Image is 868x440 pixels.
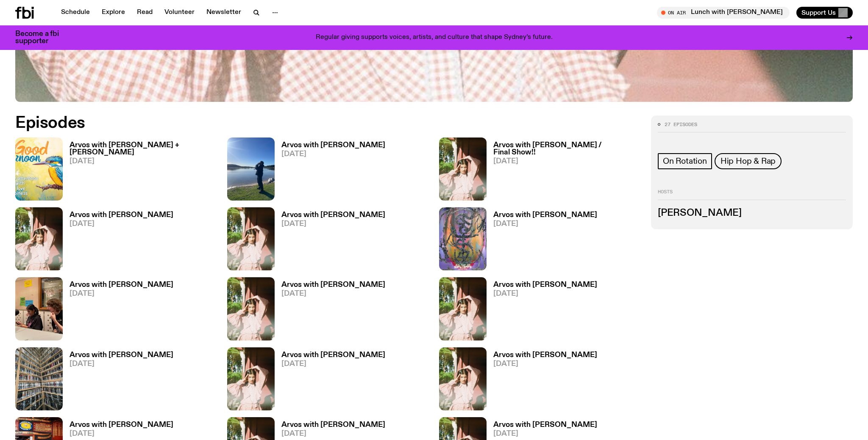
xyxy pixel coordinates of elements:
h3: Become a fbi supporter [15,30,70,45]
h3: Arvos with [PERSON_NAME] / Final Show!! [493,142,641,156]
a: Hip Hop & Rap [715,153,782,169]
a: Arvos with [PERSON_NAME] / Final Show!![DATE] [487,142,641,201]
span: [DATE] [493,290,597,297]
a: Arvos with [PERSON_NAME][DATE] [63,352,173,410]
img: Maleeka stands outside on a balcony. She is looking at the camera with a serious expression, and ... [439,277,487,340]
a: Arvos with [PERSON_NAME][DATE] [275,281,385,340]
h3: Arvos with [PERSON_NAME] [493,352,597,359]
h3: Arvos with [PERSON_NAME] [281,281,385,289]
span: 27 episodes [665,122,697,127]
span: [DATE] [70,290,173,297]
h2: Episodes [15,115,570,131]
a: Arvos with [PERSON_NAME][DATE] [487,352,597,410]
h3: Arvos with [PERSON_NAME] [281,142,385,149]
button: On AirLunch with [PERSON_NAME] [657,7,790,19]
span: [DATE] [281,151,385,158]
img: Maleeka stands outside on a balcony. She is looking at the camera with a serious expression, and ... [227,207,275,270]
a: Newsletter [201,7,246,19]
span: [DATE] [493,360,597,368]
h3: Arvos with [PERSON_NAME] [281,212,385,219]
h3: Arvos with [PERSON_NAME] [493,212,597,219]
a: Arvos with [PERSON_NAME][DATE] [275,352,385,410]
span: [DATE] [281,430,385,437]
img: Maleeka stands outside on a balcony. She is looking at the camera with a serious expression, and ... [439,347,487,410]
h3: Arvos with [PERSON_NAME] [70,212,173,219]
a: Arvos with [PERSON_NAME][DATE] [63,281,173,340]
span: [DATE] [493,220,597,228]
span: [DATE] [281,220,385,228]
button: Support Us [796,7,853,19]
a: On Rotation [658,153,712,169]
span: [DATE] [281,290,385,297]
a: Explore [97,7,130,19]
span: Hip Hop & Rap [721,157,776,166]
img: Maleeka stands outside on a balcony. She is looking at the camera with a serious expression, and ... [15,207,63,270]
a: Schedule [56,7,95,19]
span: [DATE] [281,360,385,368]
p: Regular giving supports voices, artists, and culture that shape Sydney’s future. [316,34,553,41]
a: Arvos with [PERSON_NAME][DATE] [487,212,597,270]
span: On Rotation [663,157,707,166]
span: [DATE] [493,158,641,165]
img: Maleeka stands outside on a balcony. She is looking at the camera with a serious expression, and ... [439,137,487,201]
h3: Arvos with [PERSON_NAME] [493,421,597,429]
a: Volunteer [159,7,200,19]
h2: Hosts [658,190,846,200]
h3: Arvos with [PERSON_NAME] [493,281,597,289]
span: Support Us [801,9,836,16]
h3: Arvos with [PERSON_NAME] + [PERSON_NAME] [70,142,217,156]
span: [DATE] [70,158,217,165]
span: [DATE] [493,430,597,437]
img: Maleeka stands outside on a balcony. She is looking at the camera with a serious expression, and ... [227,347,275,410]
h3: Arvos with [PERSON_NAME] [281,352,385,359]
h3: Arvos with [PERSON_NAME] [70,281,173,289]
img: Maleeka stands outside on a balcony. She is looking at the camera with a serious expression, and ... [227,277,275,340]
img: A corner shot of the fbi music library [15,347,63,410]
h3: Arvos with [PERSON_NAME] [281,421,385,429]
h3: Arvos with [PERSON_NAME] [70,421,173,429]
span: [DATE] [70,360,173,368]
a: Arvos with [PERSON_NAME][DATE] [487,281,597,340]
a: Arvos with [PERSON_NAME] + [PERSON_NAME][DATE] [63,142,217,201]
span: [DATE] [70,220,173,228]
h3: Arvos with [PERSON_NAME] [70,352,173,359]
span: [DATE] [70,430,173,437]
a: Read [132,7,158,19]
a: Arvos with [PERSON_NAME][DATE] [275,142,385,201]
a: Arvos with [PERSON_NAME][DATE] [275,212,385,270]
h3: [PERSON_NAME] [658,209,846,218]
a: Arvos with [PERSON_NAME][DATE] [63,212,173,270]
